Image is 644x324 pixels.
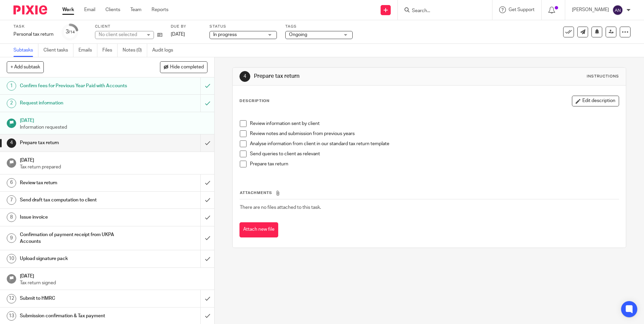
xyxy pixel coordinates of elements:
[20,178,136,188] h1: Review tax return
[99,31,142,38] div: No client selected
[7,233,16,243] div: 9
[20,230,136,247] h1: Confirmation of payment receipt from UKPA Accounts
[20,138,136,148] h1: Prepare tax return
[95,24,162,29] label: Client
[152,6,168,13] a: Reports
[20,254,136,264] h1: Upload signature pack
[20,293,136,303] h1: Submit to HMRC
[250,140,618,147] p: Analyse information from client in our standard tax return template
[13,31,54,38] div: Personal tax return
[239,98,269,104] p: Description
[572,96,619,106] button: Edit description
[250,130,618,137] p: Review notes and submission from previous years
[84,6,95,13] a: Email
[612,5,623,15] img: svg%3E
[102,44,118,57] a: Files
[572,6,609,13] p: [PERSON_NAME]
[250,120,618,127] p: Review information sent by client
[20,98,136,108] h1: Request information
[7,254,16,263] div: 10
[213,32,237,37] span: In progress
[20,212,136,222] h1: Issue invoice
[152,44,178,57] a: Audit logs
[170,65,204,70] span: Hide completed
[20,280,208,286] p: Tax return signed
[289,32,307,37] span: Ongoing
[171,32,185,37] span: [DATE]
[20,164,208,170] p: Tax return prepared
[20,311,136,321] h1: Submission confirmation & Tax payment
[7,99,16,108] div: 2
[240,205,321,210] span: There are no files attached to this task.
[250,151,618,157] p: Send queries to client as relevant
[160,61,207,73] button: Hide completed
[7,311,16,321] div: 13
[240,191,272,195] span: Attachments
[7,213,16,222] div: 8
[13,44,38,57] a: Subtasks
[210,24,277,29] label: Status
[7,294,16,303] div: 12
[13,24,54,29] label: Task
[7,195,16,205] div: 7
[587,74,619,79] div: Instructions
[239,71,250,82] div: 4
[78,44,97,57] a: Emails
[130,6,141,13] a: Team
[254,73,444,80] h1: Prepare tax return
[509,7,535,12] span: Get Support
[20,81,136,91] h1: Confirm fees for Previous Year Paid with Accounts
[66,28,75,36] div: 3
[7,61,44,73] button: + Add subtask
[7,81,16,91] div: 1
[20,195,136,205] h1: Send draft tax computation to client
[171,24,201,29] label: Due by
[411,8,472,14] input: Search
[69,30,75,34] small: /14
[62,6,74,13] a: Work
[285,24,353,29] label: Tags
[7,138,16,148] div: 4
[20,116,208,124] h1: [DATE]
[105,6,120,13] a: Clients
[239,222,278,237] button: Attach new file
[13,5,47,14] img: Pixie
[123,44,147,57] a: Notes (0)
[43,44,73,57] a: Client tasks
[20,271,208,280] h1: [DATE]
[7,178,16,188] div: 6
[20,155,208,164] h1: [DATE]
[20,124,208,131] p: Information requested
[250,161,618,167] p: Prepare tax return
